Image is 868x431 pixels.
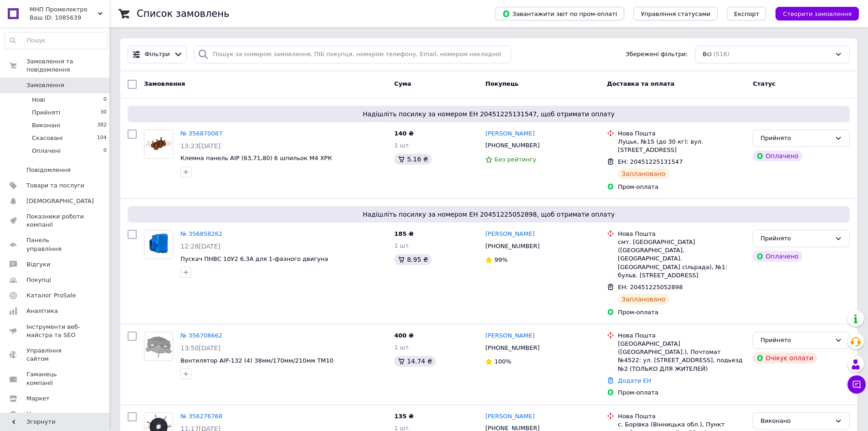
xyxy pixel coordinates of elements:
span: [DEMOGRAPHIC_DATA] [26,197,94,205]
a: Створити замовлення [766,10,859,17]
span: Панель управління [26,236,84,253]
a: [PERSON_NAME] [485,412,534,421]
span: 99% [494,256,508,263]
div: 5.16 ₴ [394,154,431,165]
button: Створити замовлення [776,7,859,21]
span: Статус [753,80,776,87]
span: 1 шт. [394,142,411,149]
span: Збережені фільтри: [626,50,688,59]
a: Фото товару [144,230,173,259]
a: Фото товару [144,332,173,361]
span: Повідомлення [26,166,71,174]
span: ЕН: 20451225131547 [618,158,683,165]
div: Прийнято [760,336,831,345]
button: Завантажити звіт по пром-оплаті [495,7,624,21]
a: [PERSON_NAME] [485,230,534,239]
span: Показники роботи компанії [26,213,84,229]
div: Нова Пошта [618,230,745,238]
span: Завантажити звіт по пром-оплаті [502,10,617,18]
span: Скасовані [32,134,63,142]
span: Експорт [734,10,760,17]
a: № 356276768 [180,413,222,420]
a: № 356708662 [180,332,222,339]
span: 0 [103,147,107,155]
button: Чат з покупцем [847,375,866,394]
span: Замовлення [26,81,64,89]
div: Оплачено [753,151,802,161]
a: № 356858262 [180,230,222,237]
span: Фільтри [145,50,170,59]
a: Додати ЕН [618,377,651,384]
span: Маркет [26,395,50,403]
div: Пром-оплата [618,389,745,397]
span: 1 шт. [394,242,411,249]
span: 100% [494,358,511,365]
div: [PHONE_NUMBER] [483,342,541,354]
span: Виконані [32,121,60,130]
div: Очікує оплати [753,353,817,363]
span: Оплачені [32,147,61,155]
img: Фото товару [144,130,173,158]
span: 140 ₴ [394,130,414,137]
div: Нова Пошта [618,130,745,138]
span: 104 [97,134,107,142]
span: 400 ₴ [394,332,414,339]
span: Управління сайтом [26,347,84,363]
div: [PHONE_NUMBER] [483,240,541,252]
input: Пошук [5,32,107,49]
div: Нова Пошта [618,332,745,340]
span: Cума [394,80,411,87]
button: Управління статусами [633,7,718,21]
img: Фото товару [144,332,173,360]
div: Луцьк, №15 (до 30 кг): вул. [STREET_ADDRESS] [618,138,745,154]
span: 135 ₴ [394,413,414,420]
span: Аналітика [26,307,58,315]
div: Нова Пошта [618,412,745,421]
span: Доставка та оплата [607,80,674,87]
span: Налаштування [26,410,73,418]
span: 13:23[DATE] [180,142,221,150]
a: Фото товару [144,130,173,159]
div: Виконано [760,416,831,426]
div: Оплачено [753,251,802,262]
span: 185 ₴ [394,230,414,237]
span: Надішліть посилку за номером ЕН 20451225052898, щоб отримати оплату [131,210,846,219]
div: Прийнято [760,134,831,143]
a: [PERSON_NAME] [485,332,534,340]
a: Клемна панель АІР (63,71,80) 6 шпильок М4 ХРК [180,155,332,161]
div: 14.74 ₴ [394,356,436,367]
span: 12:28[DATE] [180,243,221,250]
span: Каталог ProSale [26,291,76,300]
span: Без рейтингу [494,156,536,163]
a: Пускач ПНВС 10У2 6,3А для 1-фазного двигуна [180,255,328,262]
span: Прийняті [32,109,60,117]
img: Фото товару [144,230,173,259]
a: Вентилятор АІР-132 (4) 38мм/170мм/210мм ТМ10 [180,357,334,364]
div: Заплановано [618,294,669,305]
span: Товари та послуги [26,182,84,190]
span: Управління статусами [641,10,710,17]
h1: Список замовлень [137,8,229,19]
button: Експорт [727,7,767,21]
span: ЕН: 20451225052898 [618,284,683,291]
span: 382 [97,121,107,130]
span: Відгуки [26,260,50,269]
div: Пром-оплата [618,183,745,191]
span: Надішліть посилку за номером ЕН 20451225131547, щоб отримати оплату [131,109,846,119]
span: Створити замовлення [783,10,852,17]
span: Гаманець компанії [26,370,84,387]
span: 0 [103,96,107,104]
div: Прийнято [760,234,831,244]
span: Всі [703,50,712,59]
span: Замовлення [144,80,185,87]
span: 30 [100,109,107,117]
span: (516) [714,51,729,57]
div: Заплановано [618,168,669,179]
span: Покупець [485,80,519,87]
span: 1 шт. [394,344,411,351]
input: Пошук за номером замовлення, ПІБ покупця, номером телефону, Email, номером накладної [194,46,511,63]
div: 8.95 ₴ [394,254,431,265]
div: [PHONE_NUMBER] [483,140,541,151]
